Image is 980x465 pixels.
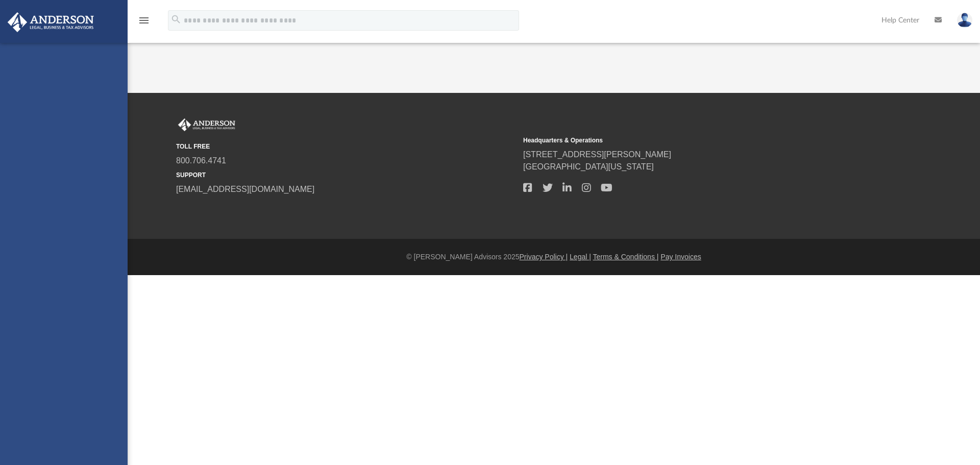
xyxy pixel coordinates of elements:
div: © [PERSON_NAME] Advisors 2025 [128,252,980,262]
a: 800.706.4741 [176,156,226,165]
a: menu [138,19,150,27]
a: Legal | [570,253,591,261]
small: SUPPORT [176,170,516,180]
small: TOLL FREE [176,142,516,151]
a: Privacy Policy | [520,253,568,261]
small: Headquarters & Operations [523,136,863,145]
i: search [170,14,182,25]
i: menu [138,14,150,27]
a: Pay Invoices [660,253,701,261]
a: [STREET_ADDRESS][PERSON_NAME] [523,150,671,159]
a: [EMAIL_ADDRESS][DOMAIN_NAME] [176,185,314,193]
img: Anderson Advisors Platinum Portal [5,12,97,32]
a: Terms & Conditions | [593,253,659,261]
img: User Pic [957,13,972,28]
img: Anderson Advisors Platinum Portal [176,118,237,132]
a: [GEOGRAPHIC_DATA][US_STATE] [523,162,654,171]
